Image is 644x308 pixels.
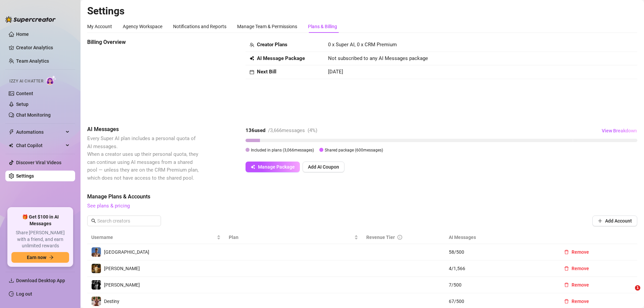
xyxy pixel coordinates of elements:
img: Chat Copilot [9,143,13,148]
span: search [91,219,96,223]
span: Every Super AI plan includes a personal quota of AI messages. When a creator uses up their person... [87,135,199,181]
span: delete [564,299,569,304]
span: Remove [572,299,589,304]
span: [PERSON_NAME] [104,282,140,288]
span: [GEOGRAPHIC_DATA] [104,249,149,255]
span: Chat Copilot [16,140,64,151]
span: 67 / 500 [449,298,551,305]
span: team [250,43,254,47]
strong: Next Bill [257,69,276,75]
span: delete [564,266,569,271]
strong: Creator Plans [257,42,287,48]
span: Billing Overview [87,38,200,46]
th: Username [87,231,225,244]
span: 58 / 500 [449,248,551,256]
a: Setup [16,102,29,107]
span: 1 [635,285,640,291]
a: Discover Viral Videos [16,160,61,165]
span: Revenue Tier [366,235,395,240]
span: download [9,278,14,283]
img: Marvin [92,264,101,273]
span: 🎁 Get $100 in AI Messages [11,214,69,227]
div: Manage Team & Permissions [237,23,297,30]
span: Username [91,234,215,241]
span: delete [564,283,569,287]
a: Chat Monitoring [16,112,51,118]
span: thunderbolt [9,129,14,135]
span: Izzy AI Chatter [9,78,43,84]
span: info-circle [397,235,402,240]
div: Notifications and Reports [173,23,226,30]
span: AI Messages [87,125,200,133]
button: View Breakdown [601,125,637,136]
span: Plan [229,234,353,241]
span: plus [598,219,602,223]
span: Not subscribed to any AI Messages package [328,55,428,63]
strong: 136 used [246,127,265,133]
th: AI Messages [445,231,555,244]
a: Content [16,91,33,96]
span: Included in plans ( 3,066 messages) [251,148,314,152]
a: Creator Analytics [16,42,70,53]
button: Earn nowarrow-right [11,252,69,263]
span: Share [PERSON_NAME] with a friend, and earn unlimited rewards [11,230,69,249]
span: / 3,666 messages [268,127,305,133]
span: arrow-right [49,255,54,260]
span: Remove [572,266,589,271]
span: Automations [16,127,64,137]
span: Manage Package [258,164,295,170]
img: Destiny [92,297,101,306]
div: Plans & Billing [308,23,337,30]
button: Remove [559,247,594,257]
span: Download Desktop App [16,278,65,283]
span: [PERSON_NAME] [104,266,140,271]
span: delete [564,250,569,254]
h2: Settings [87,5,637,17]
a: Home [16,32,29,37]
span: 7 / 500 [449,281,551,289]
a: Settings [16,173,34,179]
span: 0 x Super AI, 0 x CRM Premium [328,42,397,48]
a: Team Analytics [16,58,49,64]
div: My Account [87,23,112,30]
span: Remove [572,282,589,288]
span: Earn now [27,255,46,260]
span: Manage Plans & Accounts [87,193,637,201]
img: AI Chatter [46,75,56,85]
img: logo-BBDzfeDw.svg [5,16,56,23]
span: Add AI Coupon [308,164,339,170]
button: Remove [559,280,594,290]
div: Agency Workspace [123,23,162,30]
iframe: Intercom live chat [621,285,637,301]
span: 4 / 1,566 [449,265,551,272]
span: [DATE] [328,69,343,75]
span: Remove [572,249,589,255]
button: Add Account [592,215,637,226]
span: calendar [250,70,254,74]
img: Marvin [92,280,101,290]
img: Dallas [92,247,101,257]
span: Shared package ( 600 messages) [325,148,383,152]
strong: AI Message Package [257,55,305,61]
th: Plan [225,231,362,244]
button: Remove [559,296,594,307]
input: Search creators [97,217,152,225]
button: Add AI Coupon [303,162,344,172]
a: See plans & pricing [87,203,130,209]
span: View Breakdown [602,128,637,133]
a: Log out [16,291,32,297]
span: Add Account [605,218,632,224]
button: Remove [559,263,594,274]
span: ( 4 %) [308,127,317,133]
span: Destiny [104,299,119,304]
button: Manage Package [246,162,300,172]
